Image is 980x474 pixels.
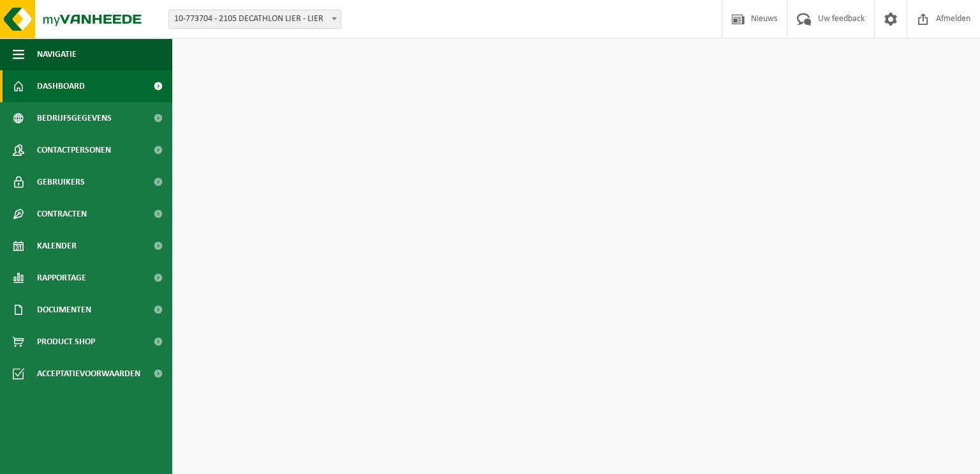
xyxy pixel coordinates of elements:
span: Acceptatievoorwaarden [37,358,140,390]
span: Contactpersonen [37,134,111,166]
span: Kalender [37,230,77,262]
span: 10-773704 - 2105 DECATHLON LIER - LIER [168,10,341,29]
span: Documenten [37,294,91,326]
span: Rapportage [37,262,86,294]
span: Contracten [37,198,87,230]
span: Navigatie [37,38,77,70]
span: 10-773704 - 2105 DECATHLON LIER - LIER [169,10,341,28]
span: Product Shop [37,326,95,358]
span: Bedrijfsgegevens [37,102,112,134]
span: Dashboard [37,70,85,102]
span: Gebruikers [37,166,85,198]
